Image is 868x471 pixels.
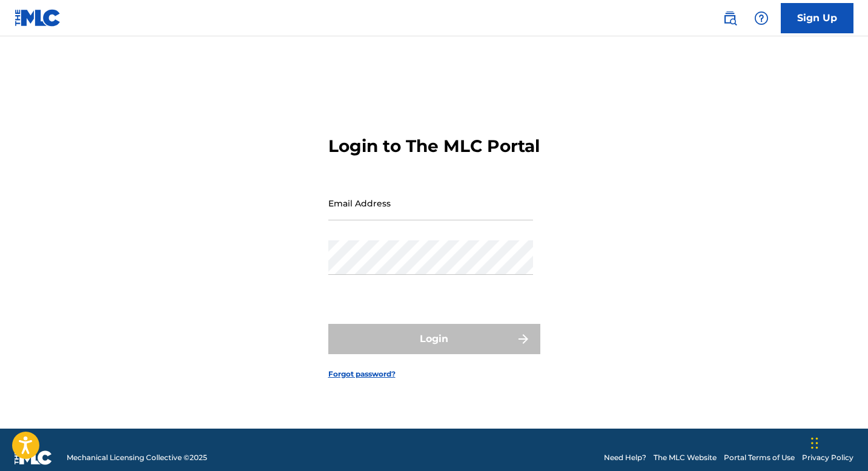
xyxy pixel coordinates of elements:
img: help [754,11,769,25]
a: Privacy Policy [802,452,853,463]
iframe: Chat Widget [807,413,868,471]
a: The MLC Website [654,452,717,463]
img: logo [15,450,52,465]
a: Portal Terms of Use [724,452,795,463]
img: MLC Logo [15,9,61,27]
span: Mechanical Licensing Collective © 2025 [67,452,207,463]
div: Drag [811,425,818,461]
a: Need Help? [604,452,646,463]
a: Public Search [718,6,742,30]
img: search [723,11,737,25]
h3: Login to The MLC Portal [328,136,540,157]
a: Forgot password? [328,369,396,380]
a: Sign Up [781,3,853,33]
div: Help [749,6,774,30]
